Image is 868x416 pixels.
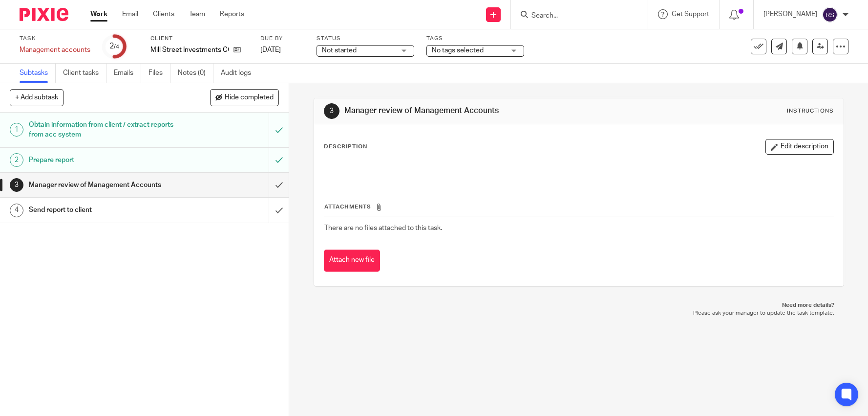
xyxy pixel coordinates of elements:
[324,225,442,231] span: There are no files attached to this task.
[322,47,357,54] span: Not started
[20,35,90,43] label: Task
[20,64,56,83] a: Subtasks
[29,117,182,142] h1: Obtain information from client / extract reports from acc system
[260,35,304,43] label: Due by
[763,9,817,19] p: [PERSON_NAME]
[324,204,371,209] span: Attachments
[29,203,182,217] h1: Send report to client
[178,64,213,83] a: Notes (0)
[150,45,229,55] p: Mill Street Investments CC
[10,178,23,192] div: 3
[63,64,106,83] a: Client tasks
[114,44,119,49] small: /4
[29,153,182,167] h1: Prepare report
[150,35,248,43] label: Client
[153,9,174,19] a: Clients
[189,9,205,19] a: Team
[324,250,380,272] button: Attach new file
[109,41,119,52] div: 2
[260,46,281,53] span: [DATE]
[317,35,414,43] label: Status
[822,7,838,23] img: svg%3E
[530,12,618,21] input: Search
[20,45,90,55] div: Management accounts
[765,139,834,155] button: Edit description
[221,64,258,83] a: Audit logs
[324,143,367,151] p: Description
[90,9,107,19] a: Work
[20,8,68,21] img: Pixie
[29,178,182,192] h1: Manager review of Management Accounts
[323,301,834,309] p: Need more details?
[10,89,64,106] button: + Add subtask
[787,107,834,115] div: Instructions
[122,9,138,19] a: Email
[148,64,170,83] a: Files
[432,47,484,54] span: No tags selected
[210,89,279,106] button: Hide completed
[324,103,339,119] div: 3
[10,204,23,217] div: 4
[10,123,23,137] div: 1
[323,309,834,317] p: Please ask your manager to update the task template.
[10,153,23,167] div: 2
[220,9,244,19] a: Reports
[114,64,141,83] a: Emails
[225,94,274,102] span: Hide completed
[344,106,599,116] h1: Manager review of Management Accounts
[672,11,709,18] span: Get Support
[426,35,524,43] label: Tags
